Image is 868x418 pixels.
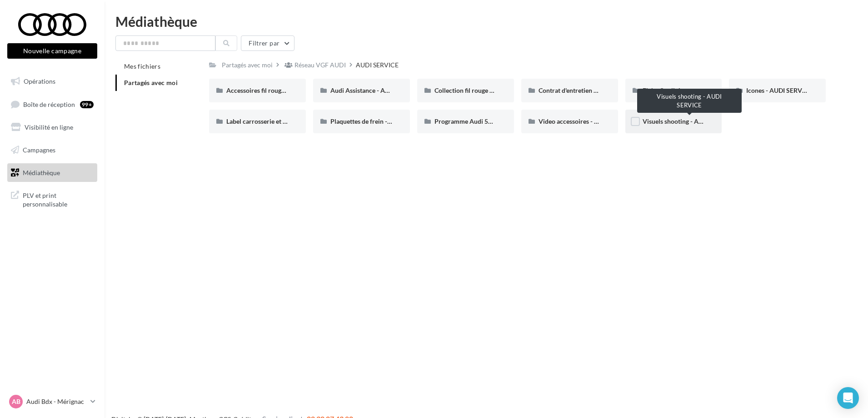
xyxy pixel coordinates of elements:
[434,86,535,94] span: Collection fil rouge - AUDI SERVICE
[115,15,857,28] div: Médiathèque
[222,60,273,70] div: Partagés avec moi
[5,118,99,137] a: Visibilité en ligne
[330,86,423,94] span: Audi Assistance - AUDI SERVICE
[124,79,178,86] span: Partagés avec moi
[7,43,97,59] button: Nouvelle campagne
[5,163,99,182] a: Médiathèque
[7,393,97,410] a: AB Audi Bdx - Mérignac
[837,387,859,409] div: Open Intercom Messenger
[746,86,812,94] span: Icones - AUDI SERVICE
[5,95,99,114] a: Boîte de réception99+
[23,168,60,176] span: Médiathèque
[26,397,87,406] p: Audi Bdx - Mérignac
[80,101,94,108] div: 99+
[12,397,20,406] span: AB
[5,72,99,91] a: Opérations
[294,60,346,70] div: Réseau VGF AUDI
[226,86,332,94] span: Accessoires fil rouge - AUDI SERVICE
[226,117,374,125] span: Label carrosserie et label pare-brise - AUDI SERVICE
[241,35,294,51] button: Filtrer par
[25,123,73,131] span: Visibilité en ligne
[5,186,99,212] a: PLV et print personnalisable
[643,86,680,94] span: Fiche Qualité
[434,117,584,125] span: Programme Audi 5+ - Segments 2&3 - AUDI SERVICE
[539,117,636,125] span: Video accessoires - AUDI SERVICE
[637,89,742,113] div: Visuels shooting - AUDI SERVICE
[24,77,55,85] span: Opérations
[23,146,55,154] span: Campagnes
[330,117,424,125] span: Plaquettes de frein - Audi Service
[5,141,99,160] a: Campagnes
[539,86,639,94] span: Contrat d'entretien - AUDI SERVICE
[23,100,75,108] span: Boîte de réception
[356,60,399,70] div: AUDI SERVICE
[124,62,160,70] span: Mes fichiers
[23,189,94,209] span: PLV et print personnalisable
[643,117,736,125] span: Visuels shooting - AUDI SERVICE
